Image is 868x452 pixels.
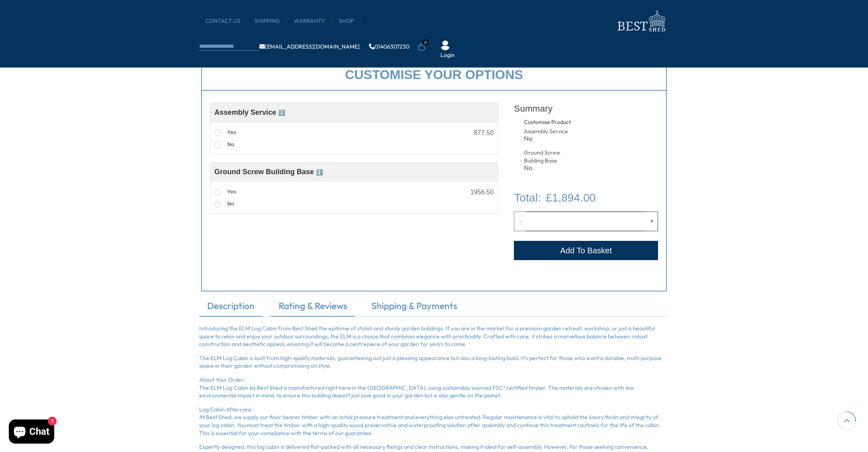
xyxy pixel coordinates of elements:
[474,130,493,136] div: 877.50
[524,135,573,142] div: No
[199,325,669,348] p: Introducing the ELM Log Cabin from Best Shed the epitome of stylish and sturdy garden buildings. ...
[524,149,573,165] div: Ground Screw Building Base
[470,189,493,195] div: 1956.50
[646,212,658,231] button: Increase quantity
[524,165,573,171] div: No
[6,419,57,446] inbox-online-store-chat: Shopify online store chat
[214,168,323,176] span: Ground Screw Building Base
[255,17,288,25] a: Shipping
[199,354,669,370] p: The ELM Log Cabin is built from high-quality materials, guaranteeing not just a pleasing appearan...
[278,110,285,116] span: ℹ️
[199,376,669,400] p: About Your Order: The ELM Log Cabin by Best Shed is manufactured right here in the [GEOGRAPHIC_DA...
[422,39,429,46] span: 0
[227,129,236,135] span: Yes
[514,99,658,118] div: Summary
[339,17,362,25] a: Shop
[199,406,669,437] p: Log Cabin Aftercare: At Best Shed, we supply our floor bearer timber with an initial pressure tre...
[363,299,465,316] a: Shipping & Payments
[201,59,667,91] div: Customise your options
[440,41,450,50] img: User Icon
[524,128,573,136] div: Assembly Service
[369,44,410,49] a: 01406307230
[227,141,234,147] span: No
[205,17,249,25] a: CONTACT US
[546,189,596,206] span: £1,894.00
[440,51,454,59] a: Login
[514,212,526,231] button: Decrease quantity
[613,8,669,34] img: logo
[271,299,355,316] a: Rating & Reviews
[259,44,360,49] a: [EMAIL_ADDRESS][DOMAIN_NAME]
[214,108,285,116] span: Assembly Service
[503,384,506,391] span: ®
[227,189,236,195] span: Yes
[227,201,234,207] span: No
[526,212,646,231] input: Quantity
[524,118,601,126] div: Customise Product
[199,299,263,316] a: Description
[316,169,323,175] span: ℹ️
[418,43,426,51] a: 0
[294,17,333,25] a: Warranty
